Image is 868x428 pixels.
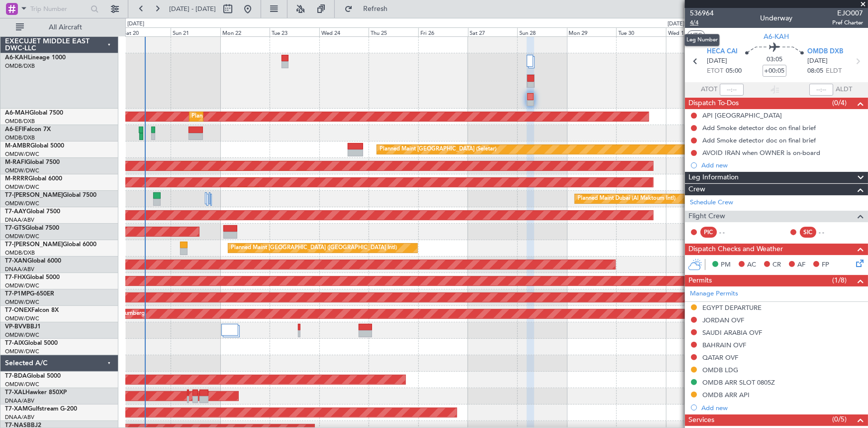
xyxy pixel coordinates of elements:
div: JORDAN OVF [702,316,744,324]
a: DNAA/ABV [5,397,34,405]
a: OMDW/DWC [5,282,39,289]
span: Refresh [355,5,396,12]
a: T7-AAYGlobal 7500 [5,209,60,215]
div: Add Smoke detector doc on final brief [702,136,816,144]
input: Trip Number [30,1,88,16]
span: Leg Information [688,172,739,183]
span: T7-AIX [5,340,24,346]
span: CR [772,260,781,270]
span: ELDT [826,66,842,76]
a: T7-XANGlobal 6000 [5,258,61,264]
div: Add Smoke detector doc on final brief [702,124,816,132]
button: Refresh [340,1,399,17]
a: OMDW/DWC [5,150,39,158]
span: Services [688,415,714,426]
span: Crew [688,184,705,195]
div: Mon 29 [567,27,617,36]
a: DNAA/ABV [5,414,34,421]
a: OMDW/DWC [5,233,39,240]
span: 08:05 [807,66,823,76]
a: VP-BVVBBJ1 [5,324,41,330]
a: A6-EFIFalcon 7X [5,127,51,133]
span: AC [747,260,756,270]
a: M-RRRRGlobal 6000 [5,176,62,182]
a: T7-[PERSON_NAME]Global 6000 [5,242,96,248]
div: Leg Number [684,34,720,46]
a: A6-MAHGlobal 7500 [5,110,63,116]
div: BAHRAIN OVF [702,341,746,349]
div: SAUDI ARABIA OVF [702,328,762,337]
a: OMDW/DWC [5,167,39,174]
span: T7-BDA [5,373,27,379]
span: (0/4) [832,98,847,108]
div: Thu 25 [369,27,418,36]
span: T7-[PERSON_NAME] [5,242,63,248]
a: OMDB/DXB [5,249,35,257]
a: T7-AIXGlobal 5000 [5,340,58,346]
div: - - [719,228,742,237]
a: OMDB/DXB [5,134,35,142]
a: OMDW/DWC [5,315,39,322]
a: Schedule Crew [690,198,733,208]
div: Wed 24 [319,27,369,36]
input: --:-- [720,84,744,96]
div: Sun 28 [517,27,567,36]
span: T7-XAM [5,406,28,412]
a: T7-BDAGlobal 5000 [5,373,61,379]
a: A6-KAHLineage 1000 [5,55,66,61]
div: Planned Maint [GEOGRAPHIC_DATA] ([GEOGRAPHIC_DATA] Intl) [192,109,358,124]
div: OMDB LDG [702,366,738,374]
a: T7-XAMGulfstream G-200 [5,406,77,412]
span: T7-[PERSON_NAME] [5,192,63,198]
span: [DATE] - [DATE] [169,4,216,13]
div: AVOID IRAN when OWNER is on-board [702,148,820,157]
a: T7-GTSGlobal 7500 [5,225,59,231]
a: DNAA/ABV [5,266,34,273]
div: PIC [700,227,717,238]
div: Wed 1 [666,27,716,36]
span: Pref Charter [832,18,863,27]
span: VP-BVV [5,324,26,330]
a: T7-[PERSON_NAME]Global 7500 [5,192,96,198]
span: 4/4 [690,18,714,27]
a: T7-FHXGlobal 5000 [5,275,60,281]
button: All Aircraft [11,19,108,35]
a: M-RAFIGlobal 7500 [5,159,60,165]
span: M-RAFI [5,159,26,165]
span: OMDB DXB [807,47,843,57]
span: T7-FHX [5,275,26,281]
a: OMDW/DWC [5,381,39,388]
div: Sat 27 [468,27,518,36]
div: OMDB ARR API [702,391,750,399]
a: OMDB/DXB [5,62,35,70]
div: [DATE] [668,20,684,28]
div: Tue 30 [616,27,666,36]
span: A6-EFI [5,127,23,133]
span: ETOT [707,66,723,76]
div: OMDB ARR SLOT 0805Z [702,378,775,387]
span: PM [721,260,731,270]
span: T7-ONEX [5,307,31,313]
span: Flight Crew [688,211,725,222]
a: OMDB/DXB [5,118,35,125]
div: Underway [761,13,793,24]
span: ATOT [701,85,717,95]
div: QATAR OVF [702,353,738,362]
span: (0/5) [832,414,847,425]
a: OMDW/DWC [5,348,39,355]
span: Dispatch To-Dos [688,98,739,109]
a: DNAA/ABV [5,216,34,224]
div: Tue 23 [270,27,319,36]
span: All Aircraft [26,24,105,31]
span: T7-XAN [5,258,27,264]
a: OMDW/DWC [5,331,39,339]
span: T7-AAY [5,209,26,215]
div: Planned Maint Dubai (Al Maktoum Intl) [578,191,675,206]
div: Add new [701,404,863,412]
a: T7-XALHawker 850XP [5,390,67,396]
div: Mon 22 [220,27,270,36]
span: A6-KAH [5,55,28,61]
span: 05:00 [726,66,742,76]
span: 536964 [690,8,714,18]
span: [DATE] [707,56,727,66]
